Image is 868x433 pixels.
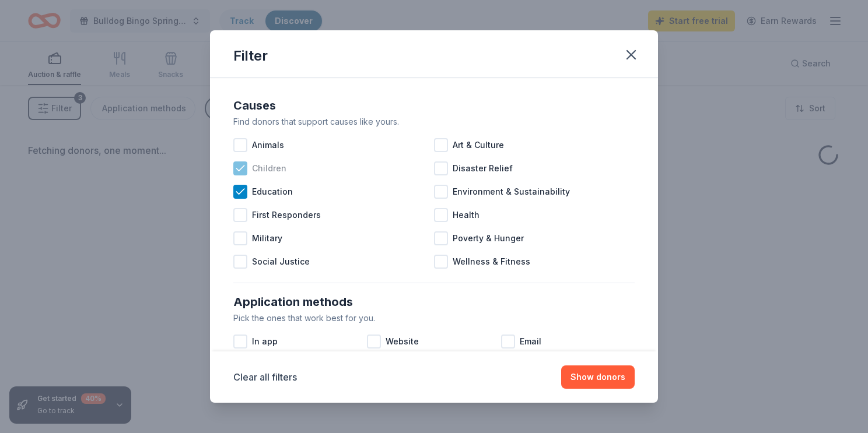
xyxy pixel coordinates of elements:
[252,138,284,152] span: Animals
[453,138,504,152] span: Art & Culture
[233,311,635,325] div: Pick the ones that work best for you.
[386,335,419,348] span: Website
[453,255,530,269] span: Wellness & Fitness
[453,231,524,245] span: Poverty & Hunger
[252,255,310,269] span: Social Justice
[252,185,293,199] span: Education
[233,115,635,129] div: Find donors that support causes like yours.
[233,47,268,65] div: Filter
[561,365,635,389] button: Show donors
[453,161,513,175] span: Disaster Relief
[453,185,570,199] span: Environment & Sustainability
[252,208,321,222] span: First Responders
[252,231,282,245] span: Military
[233,96,635,115] div: Causes
[252,335,278,348] span: In app
[520,335,541,348] span: Email
[233,293,635,311] div: Application methods
[233,370,297,384] button: Clear all filters
[252,161,286,175] span: Children
[453,208,480,222] span: Health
